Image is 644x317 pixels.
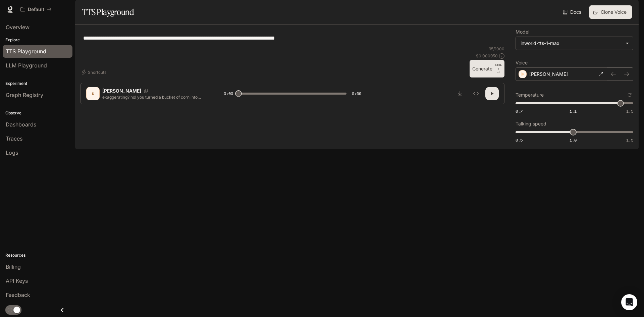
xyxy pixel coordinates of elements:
p: CTRL + [495,63,502,71]
span: 0.7 [516,108,523,114]
p: Model [516,30,529,34]
p: Default [28,7,44,12]
div: inworld-tts-1-max [521,40,622,47]
span: 1.1 [570,108,577,114]
button: Inspect [469,87,483,100]
h1: TTS Playground [82,5,134,19]
button: Copy Voice ID [141,89,151,93]
span: 0.5 [516,137,523,143]
span: 1.0 [570,137,577,143]
button: Clone Voice [589,5,632,19]
button: GenerateCTRL +⏎ [470,60,504,77]
span: 0:06 [352,90,361,97]
div: D [88,88,98,99]
button: Shortcuts [80,67,109,77]
span: 0:00 [224,90,233,97]
span: 1.5 [626,108,633,114]
button: Download audio [453,87,467,100]
button: All workspaces [17,3,55,16]
a: Docs [561,5,584,19]
p: Temperature [516,93,544,97]
p: exaggerating? no! you turned a bucket of corn into something obscene. i won’t go back with you! [102,94,208,100]
p: [PERSON_NAME] [529,71,568,77]
div: Open Intercom Messenger [621,294,637,310]
div: inworld-tts-1-max [516,37,633,50]
p: Talking speed [516,121,546,126]
p: $ 0.000950 [476,53,498,59]
span: 1.5 [626,137,633,143]
p: ⏎ [495,63,502,75]
p: [PERSON_NAME] [102,88,141,94]
button: Reset to default [626,91,633,99]
p: Voice [516,60,528,65]
p: 95 / 1000 [489,46,504,52]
